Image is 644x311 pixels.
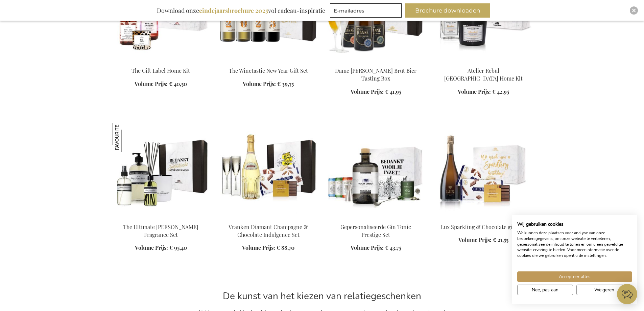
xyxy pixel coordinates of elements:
[493,236,508,243] span: € 21,55
[517,285,573,295] button: Pas cookie voorkeuren aan
[328,59,424,65] a: Dame Jeanne Royal Champagne Beer Tasting Box
[458,236,508,244] a: Volume Prijs: € 21,55
[594,286,614,293] span: Weigeren
[229,223,308,238] a: Vranken Diamant Champagne & Chocolate Indulgence Set
[435,59,532,65] a: Atelier Rebul Istanbul Home Kit Atelier Rebul Istanbul Home Kit
[330,3,402,18] input: E-mailadres
[135,80,187,88] a: Volume Prijs: € 40,50
[405,3,490,18] button: Brochure downloaden
[123,223,198,238] a: The Ultimate [PERSON_NAME] Fragrance Set
[532,286,558,293] span: Nee, pas aan
[492,88,509,95] span: € 42,95
[576,285,632,295] button: Alle cookies weigeren
[340,223,411,238] a: Gepersonaliseerde Gin Tonic Prestige Set
[135,80,168,87] span: Volume Prijs:
[441,223,526,230] a: Lux Sparkling & Chocolate gift box
[135,244,168,251] span: Volume Prijs:
[435,123,532,218] img: Lux Sparkling & Chocolade gift box
[444,67,523,82] a: Atelier Rebul [GEOGRAPHIC_DATA] Home Kit
[277,80,294,87] span: € 39,75
[242,244,275,251] span: Volume Prijs:
[135,244,187,252] a: Volume Prijs: € 95,40
[199,6,268,15] b: eindejaarsbrochure 2025
[243,80,276,87] span: Volume Prijs:
[632,8,636,13] img: Close
[169,80,187,87] span: € 40,50
[243,80,294,88] a: Volume Prijs: € 39,75
[351,88,401,96] a: Volume Prijs: € 41,95
[351,88,384,95] span: Volume Prijs:
[517,271,632,282] button: Accepteer alle cookies
[385,88,401,95] span: € 41,95
[458,236,492,243] span: Volume Prijs:
[351,244,384,251] span: Volume Prijs:
[220,123,317,218] img: Vranken Diamant Champagne & Chocolate Indulgence Set
[229,67,308,74] a: The Winetastic New Year Gift Set
[330,3,404,20] form: marketing offers and promotions
[458,88,509,96] a: Volume Prijs: € 42,95
[220,59,317,65] a: Beer Apéro Gift Box The Winetastic New Year Gift Set
[220,215,317,221] a: Vranken Diamant Champagne & Chocolate Indulgence Set
[113,123,209,218] img: The Ultimate Marie-Stella-Maris Fragrance Set
[385,244,401,251] span: € 43,75
[335,67,416,82] a: Dame [PERSON_NAME] Brut Bier Tasting Box
[199,291,446,302] h2: De kunst van het kiezen van relatiegeschenken
[113,59,209,65] a: The Gift Label Home Kit
[154,3,328,18] div: Download onze vol cadeau-inspiratie
[617,284,637,304] iframe: belco-activator-frame
[435,215,532,221] a: Lux Sparkling & Chocolade gift box
[277,244,294,251] span: € 88,70
[328,123,424,218] img: GEPERSONALISEERDE GIN TONIC COCKTAIL SET
[517,221,632,227] h2: Wij gebruiken cookies
[242,244,294,252] a: Volume Prijs: € 88,70
[169,244,187,251] span: € 95,40
[113,123,142,152] img: The Ultimate Marie-Stella-Maris Fragrance Set
[458,88,491,95] span: Volume Prijs:
[132,67,190,74] a: The Gift Label Home Kit
[351,244,401,252] a: Volume Prijs: € 43,75
[113,215,209,221] a: The Ultimate Marie-Stella-Maris Fragrance Set The Ultimate Marie-Stella-Maris Fragrance Set
[559,273,591,280] span: Accepteer alles
[517,230,632,259] p: We kunnen deze plaatsen voor analyse van onze bezoekersgegevens, om onze website te verbeteren, g...
[328,215,424,221] a: GEPERSONALISEERDE GIN TONIC COCKTAIL SET
[630,6,638,15] div: Close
